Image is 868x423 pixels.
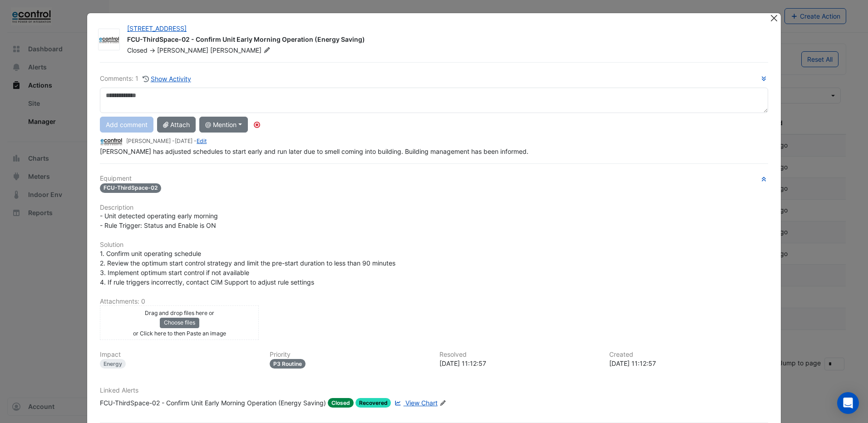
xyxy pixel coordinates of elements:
[100,74,192,84] div: Comments: 1
[270,351,429,359] h6: Priority
[100,183,161,193] span: FCU-ThirdSpace-02
[127,46,148,54] span: Closed
[100,250,395,286] span: 1. Confirm unit operating schedule 2. Review the optimum start control strategy and limit the pre...
[837,392,859,414] div: Open Intercom Messenger
[393,398,437,408] a: View Chart
[160,318,199,328] button: Choose files
[328,398,354,408] span: Closed
[142,74,192,84] button: Show Activity
[609,359,768,368] div: [DATE] 11:12:57
[100,387,768,394] h6: Linked Alerts
[100,298,768,305] h6: Attachments: 0
[355,398,391,408] span: Recovered
[99,35,119,44] img: econtrol
[100,359,126,369] div: Energy
[439,400,446,407] fa-icon: Edit Linked Alerts
[126,137,207,145] small: [PERSON_NAME] - -
[199,117,248,133] button: @ Mention
[157,46,208,54] span: [PERSON_NAME]
[210,46,272,55] span: [PERSON_NAME]
[769,13,779,23] button: Close
[175,138,192,144] span: 2025-06-17 11:12:57
[100,398,326,408] div: FCU-ThirdSpace-02 - Confirm Unit Early Morning Operation (Energy Saving)
[100,351,259,359] h6: Impact
[100,175,768,182] h6: Equipment
[100,148,528,155] span: [PERSON_NAME] has adjusted schedules to start early and run later due to smell coming into buildi...
[253,121,261,129] div: Tooltip anchor
[100,212,218,229] span: - Unit detected operating early morning - Rule Trigger: Status and Enable is ON
[127,25,187,32] a: [STREET_ADDRESS]
[100,241,768,249] h6: Solution
[197,138,207,144] a: Edit
[439,359,598,368] div: [DATE] 11:12:57
[270,359,306,369] div: P3 Routine
[145,310,214,316] small: Drag and drop files here or
[100,204,768,211] h6: Description
[133,330,226,337] small: or Click here to then Paste an image
[609,351,768,359] h6: Created
[149,46,155,54] span: ->
[439,351,598,359] h6: Resolved
[127,35,759,46] div: FCU-ThirdSpace-02 - Confirm Unit Early Morning Operation (Energy Saving)
[157,117,196,133] button: Attach
[100,137,123,147] img: econtrol
[405,399,438,407] span: View Chart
